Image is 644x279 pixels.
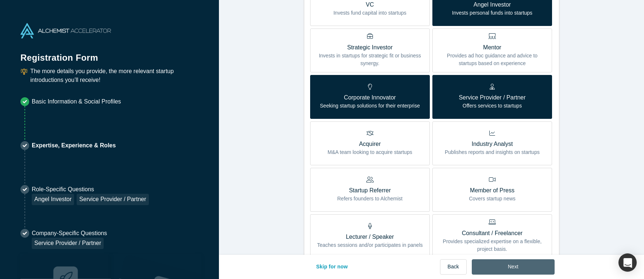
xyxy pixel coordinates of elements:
h1: Registration Form [20,44,198,64]
div: Angel Investor [32,194,74,205]
div: Service Provider / Partner [32,238,104,249]
p: VC [333,0,406,9]
div: Service Provider / Partner [77,194,149,205]
p: Industry Analyst [445,140,540,148]
p: Refers founders to Alchemist [337,195,402,203]
p: Acquirer [328,140,412,148]
p: Provides specialized expertise on a flexible, project basis. [438,238,547,253]
p: The more details you provide, the more relevant startup introductions you’ll receive! [30,67,198,84]
p: Strategic Investor [316,43,424,52]
p: Company-Specific Questions [32,229,107,238]
p: Provides ad hoc guidance and advice to startups based on experience [438,52,547,67]
button: Back [440,259,467,275]
p: Publishes reports and insights on startups [445,148,540,156]
p: Basic Information & Social Profiles [32,97,121,106]
p: Offers services to startups [459,102,525,110]
p: Role-Specific Questions [32,185,149,194]
p: Startup Referrer [337,186,402,195]
button: Next [472,259,555,275]
p: Consultant / Freelancer [438,229,547,238]
p: Covers startup news [469,195,516,203]
p: Angel Investor [452,0,532,9]
p: Mentor [438,43,547,52]
p: Lecturer / Speaker [317,233,423,241]
p: Invests fund capital into startups [333,9,406,17]
button: Skip for now [309,259,356,275]
p: Seeking startup solutions for their enterprise [320,102,420,110]
p: Service Provider / Partner [459,93,525,102]
p: M&A team looking to acquire startups [328,148,412,156]
p: Expertise, Experience & Roles [32,141,116,150]
p: Invests personal funds into startups [452,9,532,17]
p: Teaches sessions and/or participates in panels [317,241,423,249]
img: Alchemist Accelerator Logo [20,23,111,38]
p: Member of Press [469,186,516,195]
p: Invests in startups for strategic fit or business synergy. [316,52,424,67]
p: Corporate Innovator [320,93,420,102]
